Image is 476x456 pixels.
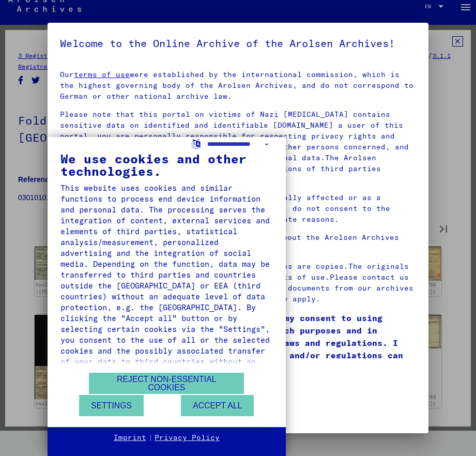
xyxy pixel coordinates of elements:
button: Settings [79,395,144,416]
a: Imprint [114,433,146,443]
button: Reject non-essential cookies [89,373,244,394]
div: We use cookies and other technologies. [60,153,273,177]
a: Privacy Policy [155,433,220,443]
div: This website uses cookies and similar functions to process end device information and personal da... [60,183,273,378]
button: Accept all [181,395,254,416]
